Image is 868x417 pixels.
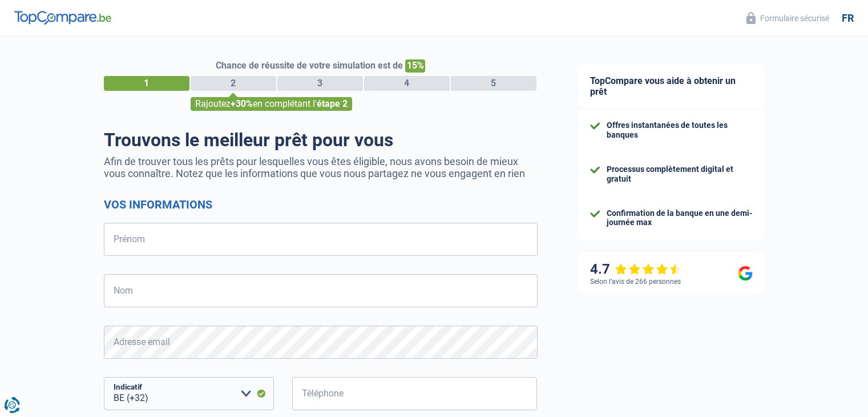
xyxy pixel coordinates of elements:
div: Rajoutez en complétant l' [191,97,352,111]
div: TopCompare vous aide à obtenir un prêt [579,64,764,109]
div: 3 [277,76,363,91]
div: 4.7 [590,261,682,278]
div: 4 [364,76,450,91]
div: Processus complètement digital et gratuit [607,165,753,184]
div: 5 [451,76,536,91]
span: étape 2 [317,98,348,109]
span: +30% [231,98,253,109]
button: Formulaire sécurisé [740,9,836,27]
span: Chance de réussite de votre simulation est de [216,60,403,71]
div: Selon l’avis de 266 personnes [590,278,681,286]
div: 2 [191,76,276,91]
h1: Trouvons le meilleur prêt pour vous [104,129,538,151]
div: Offres instantanées de toutes les banques [607,121,753,140]
h2: Vos informations [104,198,538,211]
input: 401020304 [292,377,538,410]
div: 1 [104,76,189,91]
img: TopCompare Logo [14,11,111,25]
div: Confirmation de la banque en une demi-journée max [607,209,753,228]
span: 15% [405,59,425,73]
p: Afin de trouver tous les prêts pour lesquelles vous êtes éligible, nous avons besoin de mieux vou... [104,155,538,179]
div: fr [842,12,854,25]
